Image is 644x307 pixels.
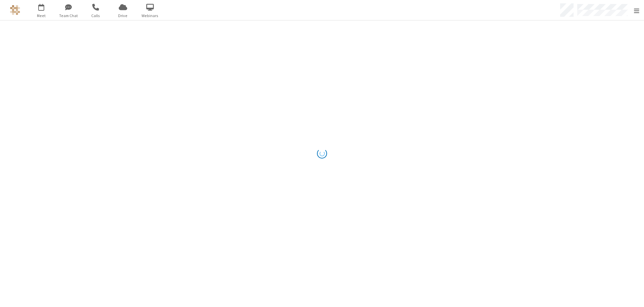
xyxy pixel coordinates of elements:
[56,13,81,19] span: Team Chat
[10,5,20,15] img: QA Selenium DO NOT DELETE OR CHANGE
[110,13,136,19] span: Drive
[138,13,163,19] span: Webinars
[83,13,108,19] span: Calls
[29,13,54,19] span: Meet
